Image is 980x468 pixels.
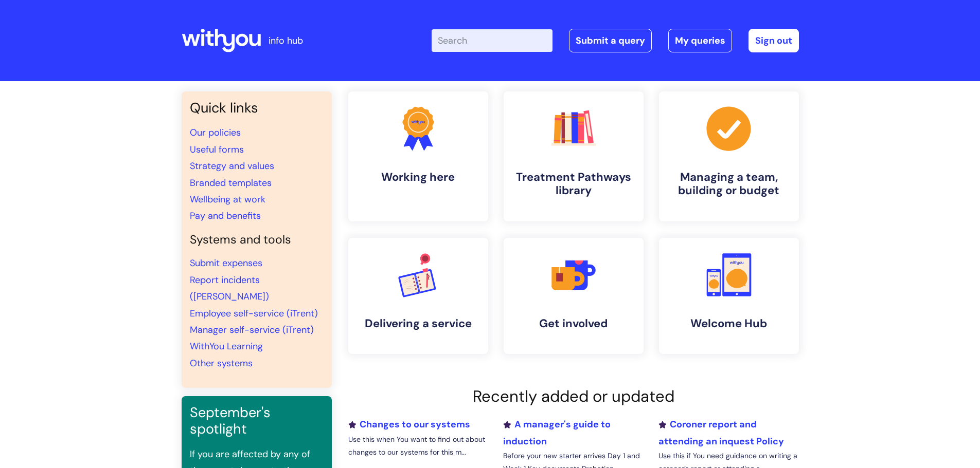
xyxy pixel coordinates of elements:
[749,29,799,52] a: Sign out
[190,357,253,369] a: Other systems
[190,274,269,303] a: Report incidents ([PERSON_NAME])
[348,418,470,430] a: Changes to our systems
[190,210,261,222] a: Pay and benefits
[190,404,324,438] h3: September's spotlight
[504,238,644,354] a: Get involved
[190,160,274,172] a: Strategy and values
[668,29,732,52] a: My queries
[569,29,652,52] a: Submit a query
[504,91,644,221] a: Treatment Pathways library
[190,324,314,336] a: Manager self-service (iTrent)
[190,100,324,116] h3: Quick links
[190,233,324,247] h4: Systems and tools
[357,171,480,184] h4: Working here
[348,91,488,221] a: Working here
[667,171,791,198] h4: Managing a team, building or budget
[190,307,318,320] a: Employee self-service (iTrent)
[667,317,791,330] h4: Welcome Hub
[348,238,488,354] a: Delivering a service
[658,418,784,447] a: Coroner report and attending an inquest Policy
[190,143,244,156] a: Useful forms
[190,340,263,352] a: WithYou Learning
[432,29,553,52] input: Search
[659,91,799,221] a: Managing a team, building or budget
[190,193,265,205] a: Wellbeing at work
[269,32,303,49] p: info hub
[190,257,262,269] a: Submit expenses
[357,317,480,330] h4: Delivering a service
[512,171,635,198] h4: Treatment Pathways library
[659,238,799,354] a: Welcome Hub
[512,317,635,330] h4: Get involved
[503,418,611,447] a: A manager's guide to induction
[190,177,272,189] a: Branded templates
[348,433,488,459] p: Use this when You want to find out about changes to our systems for this m...
[190,126,241,139] a: Our policies
[348,387,799,406] h2: Recently added or updated
[432,29,799,52] div: | -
